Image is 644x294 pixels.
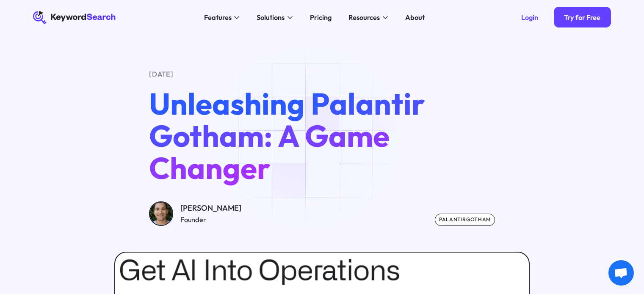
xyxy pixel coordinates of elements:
[304,11,337,25] a: Pricing
[204,12,232,23] div: Features
[554,7,611,27] a: Try for Free
[180,202,241,214] div: [PERSON_NAME]
[257,12,285,23] div: Solutions
[348,12,380,23] div: Resources
[564,13,600,22] div: Try for Free
[405,12,425,23] div: About
[149,85,425,187] span: Unleashing Palantir Gotham: A Game Changer
[149,69,495,80] div: [DATE]
[521,13,538,22] div: Login
[435,214,495,226] div: PalantirGotham
[310,12,332,23] div: Pricing
[400,11,430,25] a: About
[608,260,634,286] a: Open chat
[180,214,241,225] div: Founder
[511,7,548,27] a: Login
